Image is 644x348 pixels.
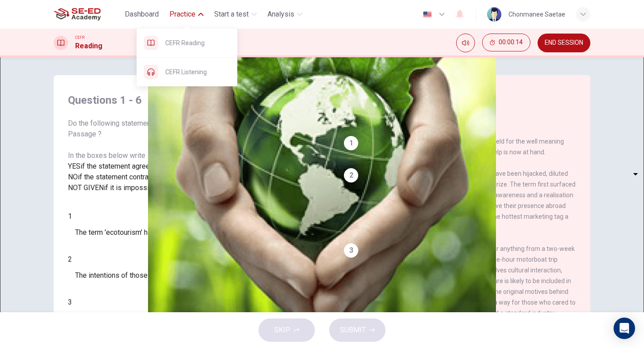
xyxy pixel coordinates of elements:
div: CEFR Reading [137,29,237,57]
span: END SESSION [545,39,583,47]
button: Analysis [264,6,306,22]
button: 00:00:14 [482,34,530,51]
button: END SESSION [538,34,590,52]
h1: Reading [75,41,102,51]
img: SE-ED Academy logo [54,5,101,23]
div: Chonmanee Saetae [508,9,565,20]
a: SE-ED Academy logo [54,5,121,23]
button: Start a test [211,6,260,22]
div: Open Intercom Messenger [614,318,635,339]
span: 00:00:14 [499,39,523,46]
div: Mute [456,34,475,52]
div: 3 [344,243,358,258]
button: Practice [166,6,207,22]
div: 1 [344,136,358,150]
img: en [422,11,433,18]
span: Dashboard [125,9,159,20]
span: Start a test [214,9,249,20]
span: CEFR [75,34,85,41]
span: Analysis [267,9,294,20]
div: 2 [344,168,358,182]
div: Hide [482,34,530,52]
button: Dashboard [121,6,162,22]
span: Practice [169,9,195,20]
span: CEFR Listening [165,67,230,77]
span: CEFR Reading [165,38,230,48]
img: Profile picture [487,7,501,21]
div: CEFR Listening [137,58,237,86]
